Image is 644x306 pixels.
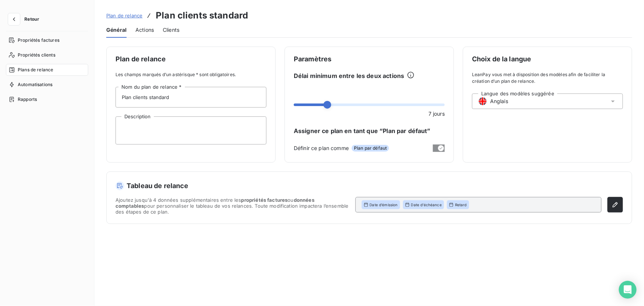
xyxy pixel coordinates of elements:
[116,71,266,78] span: Les champs marqués d’un astérisque * sont obligatoires.
[116,181,623,191] h5: Tableau de relance
[116,197,349,215] span: Ajoutez jusqu'à 4 données supplémentaires entre les ou pour personnaliser le tableau de vos relan...
[6,49,88,61] a: Propriétés clients
[18,96,37,103] span: Rapports
[24,17,39,21] span: Retour
[106,26,127,34] span: Général
[156,9,248,22] h3: Plan clients standard
[241,197,288,203] span: propriétés factures
[6,64,88,76] a: Plans de relance
[294,126,445,135] span: Assigner ce plan en tant que “Plan par défaut”
[472,71,623,85] span: LeanPay vous met à disposition des modèles afin de faciliter la création d’un plan de relance.
[135,26,154,34] span: Actions
[294,56,445,62] span: Paramètres
[163,26,179,34] span: Clients
[18,67,53,73] span: Plans de relance
[6,13,45,25] button: Retour
[490,98,508,105] span: Anglais
[472,56,623,62] span: Choix de la langue
[116,56,266,62] span: Plan de relance
[370,202,398,207] span: Date d’émission
[116,197,314,209] span: données comptables
[352,145,389,152] span: Plan par défaut
[294,71,404,80] span: Délai minimum entre les deux actions
[106,12,142,19] a: Plan de relance
[106,13,142,18] span: Plan de relance
[6,34,88,46] a: Propriétés factures
[6,79,88,91] a: Automatisations
[18,81,52,88] span: Automatisations
[116,87,266,108] input: placeholder
[455,202,467,207] span: Retard
[18,37,59,44] span: Propriétés factures
[294,144,349,152] span: Définir ce plan comme
[411,202,442,207] span: Date d’échéance
[428,110,445,118] span: 7 jours
[6,93,88,105] a: Rapports
[619,281,637,299] div: Open Intercom Messenger
[18,52,55,58] span: Propriétés clients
